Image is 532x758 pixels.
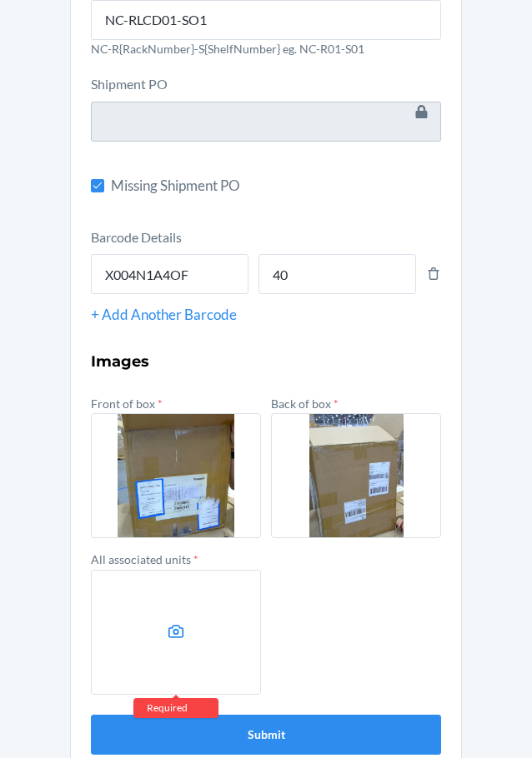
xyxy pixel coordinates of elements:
[91,40,441,57] p: NC-R{RackNumber}-S{ShelfNumber} eg. NC-R01-S01
[133,698,218,718] div: Required
[91,396,163,411] label: Front of box
[91,254,248,294] input: Barcode
[91,229,182,245] label: Barcode Details
[91,76,168,92] label: Shipment PO
[271,396,339,411] label: Back of box
[258,254,416,294] input: Quantity
[91,304,441,326] div: + Add Another Barcode
[91,179,104,192] input: Missing Shipment PO
[111,175,441,197] span: Missing Shipment PO
[91,351,441,372] h3: Images
[91,715,441,755] button: Submit
[91,552,198,566] label: All associated units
